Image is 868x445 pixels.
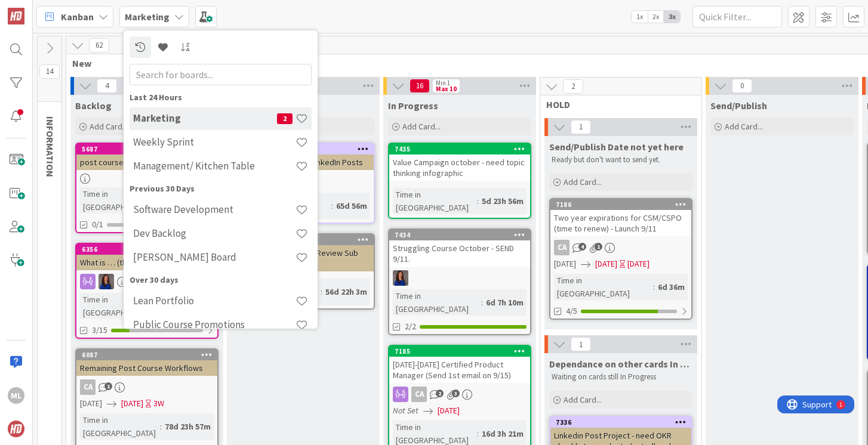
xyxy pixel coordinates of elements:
[130,91,312,104] div: Last 24 Hours
[632,11,648,23] span: 1x
[710,100,767,112] span: Send/Publish
[653,280,655,293] span: :
[571,120,591,134] span: 1
[80,379,96,395] div: CA
[76,244,217,255] div: 6356
[554,240,570,255] div: CA
[549,358,692,370] span: Dependance on other cards In progress
[8,421,24,437] img: avatar
[133,136,296,148] h4: Weekly Sprint
[389,144,530,154] div: 7435
[395,347,530,356] div: 7185
[550,210,691,236] div: Two year expirations for CSM/CSPO (time to renew) - Launch 9/11
[322,285,370,298] div: 56d 22h 3m
[664,11,680,23] span: 3x
[97,79,117,93] span: 4
[76,379,217,395] div: CA
[481,296,483,309] span: :
[62,5,65,14] div: 1
[8,387,24,404] div: ML
[130,183,312,195] div: Previous 30 Days
[389,357,530,383] div: [DATE]-[DATE] Certified Product Manager (Send 1st email on 9/15)
[133,160,296,172] h4: Management/ Kitchen Table
[76,274,217,289] div: SL
[82,245,217,254] div: 6356
[82,351,217,359] div: 6087
[389,387,530,402] div: CA
[82,145,217,153] div: 5687
[333,199,370,212] div: 65d 56m
[331,199,333,212] span: :
[552,155,690,165] p: Ready but don't want to send yet.
[25,2,54,16] span: Support
[410,79,430,93] span: 16
[389,144,530,181] div: 7435Value Campaign october - need topic thinking infographic
[388,143,531,219] a: 7435Value Campaign october - need topic thinking infographicTime in [GEOGRAPHIC_DATA]:5d 23h 56m
[389,346,530,357] div: 7185
[92,218,103,231] span: 0/1
[76,154,217,170] div: post course videos (short and long)
[692,6,782,27] input: Quick Filter...
[388,228,531,335] a: 7434Struggling Course October - SEND 9/11.SLTime in [GEOGRAPHIC_DATA]:6d 7h 10m2/2
[554,274,653,300] div: Time in [GEOGRAPHIC_DATA]
[479,427,527,440] div: 16d 3h 21m
[76,255,217,270] div: What is … (the classes) - VIDEOS
[389,346,530,383] div: 7185[DATE]-[DATE] Certified Product Manager (Send 1st email on 9/15)
[655,280,688,293] div: 6d 36m
[133,251,296,263] h4: [PERSON_NAME] Board
[648,11,664,23] span: 2x
[395,145,530,153] div: 7435
[566,305,577,317] span: 4/5
[564,394,602,405] span: Add Card...
[595,258,617,270] span: [DATE]
[104,382,112,390] span: 1
[162,420,214,433] div: 78d 23h 57m
[99,274,114,289] img: SL
[388,100,438,112] span: In Progress
[405,320,416,333] span: 2/2
[90,121,128,132] span: Add Card...
[479,194,527,208] div: 5d 23h 56m
[550,240,691,255] div: CA
[477,427,479,440] span: :
[550,199,691,210] div: 7186
[130,274,312,286] div: Over 30 days
[75,143,218,233] a: 5687post course videos (short and long)Time in [GEOGRAPHIC_DATA]:78d 23h 58m0/1
[389,240,530,267] div: Struggling Course October - SEND 9/11.
[393,405,418,416] i: Not Set
[39,64,60,79] span: 14
[556,418,691,427] div: 7336
[550,199,691,236] div: 7186Two year expirations for CSM/CSPO (time to renew) - Launch 9/11
[732,79,752,93] span: 0
[8,8,24,24] img: Visit kanbanzone.com
[76,244,217,270] div: 6356What is … (the classes) - VIDEOS
[436,86,457,92] div: Max 10
[80,413,160,440] div: Time in [GEOGRAPHIC_DATA]
[595,243,602,251] span: 1
[436,390,444,397] span: 2
[725,121,763,132] span: Add Card...
[133,112,277,124] h4: Marketing
[563,79,583,94] span: 2
[571,337,591,351] span: 1
[92,324,107,336] span: 3/15
[578,243,586,251] span: 4
[121,397,143,410] span: [DATE]
[389,230,530,240] div: 7434
[402,121,441,132] span: Add Card...
[80,293,160,319] div: Time in [GEOGRAPHIC_DATA]
[552,372,690,382] p: Waiting on cards still In Progress
[80,397,102,410] span: [DATE]
[550,417,691,428] div: 7336
[483,296,527,309] div: 6d 7h 10m
[76,144,217,170] div: 5687post course videos (short and long)
[436,80,450,86] div: Min 1
[76,360,217,376] div: Remaining Post Course Workflows
[549,198,692,320] a: 7186Two year expirations for CSM/CSPO (time to renew) - Launch 9/11CA[DATE][DATE][DATE]Time in [G...
[76,350,217,360] div: 6087
[549,141,684,153] span: Send/Publish Date not yet here
[80,187,160,214] div: Time in [GEOGRAPHIC_DATA]
[389,230,530,267] div: 7434Struggling Course October - SEND 9/11.
[133,295,296,307] h4: Lean Portfolio
[75,243,218,339] a: 6356What is … (the classes) - VIDEOSSLTime in [GEOGRAPHIC_DATA]:78d 23h 58m3/15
